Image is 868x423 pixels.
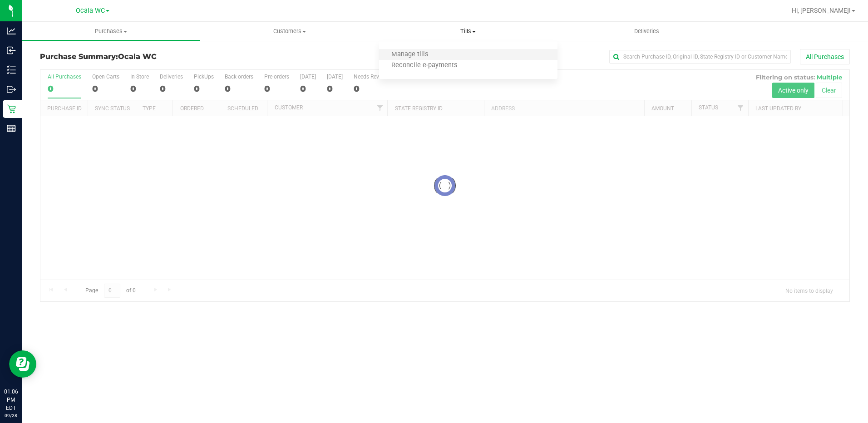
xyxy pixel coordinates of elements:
inline-svg: Inventory [7,65,16,74]
span: Reconcile e-payments [379,62,469,69]
span: Manage tills [379,51,440,59]
span: Purchases [22,27,200,35]
span: Hi, [PERSON_NAME]! [792,7,851,14]
span: Ocala WC [76,7,105,15]
span: Tills [379,27,557,35]
p: 01:06 PM EDT [4,388,18,412]
a: Customers [200,22,379,41]
a: Purchases [22,22,200,41]
span: Customers [201,27,378,35]
inline-svg: Reports [7,124,16,133]
a: Deliveries [557,22,736,41]
inline-svg: Inbound [7,46,16,55]
p: 09/28 [4,412,18,419]
inline-svg: Analytics [7,26,16,35]
a: Tills Manage tills Reconcile e-payments [379,22,557,41]
inline-svg: Outbound [7,85,16,94]
h3: Purchase Summary: [40,53,310,61]
span: Deliveries [622,27,671,35]
iframe: Resource center [9,350,36,378]
inline-svg: Retail [7,104,16,113]
button: All Purchases [800,49,850,64]
input: Search Purchase ID, Original ID, State Registry ID or Customer Name... [609,50,791,64]
span: Ocala WC [118,52,157,61]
